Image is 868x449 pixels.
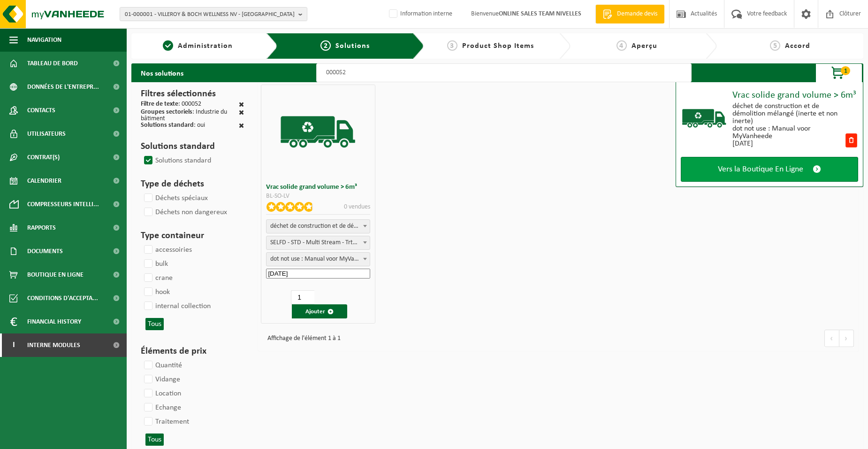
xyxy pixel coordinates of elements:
[145,318,164,330] button: Tous
[178,42,233,50] span: Administration
[462,42,534,50] span: Product Shop Items
[142,191,208,205] label: Déchets spéciaux
[718,164,803,174] span: Vers la Boutique En Ligne
[499,10,581,17] strong: ONLINE SALES TEAM NIVELLES
[27,122,66,146] span: Utilisateurs
[266,269,370,279] input: Date de début
[632,42,657,50] span: Aperçu
[732,125,845,140] div: dot not use : Manual voor MyVanheede
[142,205,227,219] label: Déchets non dangereux
[141,101,201,109] div: : 000052
[27,169,61,193] span: Calendrier
[266,219,370,233] span: déchet de construction et de démolition mélangé (inerte et non inerte)
[141,229,244,243] h3: Type containeur
[732,102,845,125] div: déchet de construction et de démolition mélangé (inerte et non inerte)
[320,40,331,51] span: 2
[145,434,164,446] button: Tous
[429,40,552,52] a: 3Product Shop Items
[141,87,244,101] h3: Filtres sélectionnés
[722,40,859,52] a: 5Accord
[142,387,181,401] label: Location
[266,236,369,249] span: SELFD - STD - Multi Stream - Trtmt/wu (SP-M-000052)
[27,310,81,333] span: Financial History
[136,40,259,52] a: 1Administration
[292,304,347,318] button: Ajouter
[285,40,405,52] a: 2Solutions
[447,40,457,51] span: 3
[141,139,244,154] h3: Solutions standard
[141,109,239,122] div: : Industrie du bâtiment
[27,193,99,216] span: Compresseurs intelli...
[815,63,862,82] button: 1
[27,99,55,122] span: Contacts
[27,263,84,286] span: Boutique en ligne
[142,285,170,299] label: hook
[120,7,307,21] button: 01-000001 - VILLEROY & BOCH WELLNESS NV - [GEOGRAPHIC_DATA]
[141,101,178,108] span: Filtre de texte
[266,253,369,266] span: dot not use : Manual voor MyVanheede
[163,40,173,51] span: 1
[27,28,61,52] span: Navigation
[27,146,60,169] span: Contrat(s)
[335,42,370,50] span: Solutions
[263,331,341,347] div: Affichage de l'élément 1 à 1
[266,193,370,200] div: BL-SO-LV
[27,333,80,357] span: Interne modules
[27,286,98,310] span: Conditions d'accepta...
[278,92,358,172] img: BL-SO-LV
[266,220,369,233] span: déchet de construction et de démolition mélangé (inerte et non inerte)
[615,9,660,19] span: Demande devis
[125,8,295,22] span: 01-000001 - VILLEROY & BOCH WELLNESS NV - [GEOGRAPHIC_DATA]
[617,40,627,51] span: 4
[770,40,780,51] span: 5
[27,75,99,99] span: Données de l'entrepr...
[142,358,182,372] label: Quantité
[141,108,192,116] span: Groupes sectoriels
[681,157,858,182] a: Vers la Boutique En Ligne
[266,252,370,266] span: dot not use : Manual voor MyVanheede
[681,95,728,142] img: BL-SO-LV
[142,299,211,313] label: internal collection
[27,52,78,75] span: Tableau de bord
[141,122,205,130] div: : oui
[142,415,189,429] label: Traitement
[141,122,194,129] span: Solutions standard
[841,66,850,75] span: 1
[266,184,370,191] h3: Vrac solide grand volume > 6m³
[344,202,370,212] p: 0 vendues
[316,63,692,82] input: Chercher
[291,290,315,304] input: 1
[575,40,698,52] a: 4Aperçu
[732,91,858,100] div: Vrac solide grand volume > 6m³
[785,42,810,50] span: Accord
[732,140,845,147] div: [DATE]
[595,5,664,23] a: Demande devis
[27,240,63,263] span: Documents
[141,177,244,191] h3: Type de déchets
[142,154,211,168] label: Solutions standard
[142,243,192,257] label: accessoiries
[141,344,244,358] h3: Éléments de prix
[131,63,193,82] h2: Nos solutions
[387,7,452,21] label: Information interne
[142,271,173,285] label: crane
[142,401,181,415] label: Echange
[27,216,56,240] span: Rapports
[142,257,168,271] label: bulk
[9,333,18,357] span: I
[142,372,180,387] label: Vidange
